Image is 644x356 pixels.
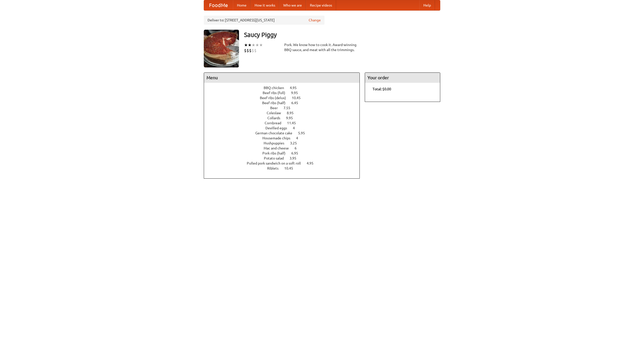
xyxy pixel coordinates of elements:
a: Hushpuppies 3.25 [264,141,306,145]
span: 4.95 [307,161,318,165]
a: Potato salad 3.95 [264,156,306,160]
span: 10.45 [292,96,306,100]
span: 4.95 [290,86,302,90]
a: Coleslaw 8.95 [267,111,303,115]
span: 4 [293,126,300,130]
span: 5.95 [298,131,310,135]
span: 6 [295,146,302,150]
span: 3.95 [290,156,301,160]
a: Recipe videos [306,0,336,10]
a: BBQ chicken 4.95 [264,86,306,90]
span: 9.95 [286,116,298,120]
span: 11.45 [287,121,301,125]
span: Cornbread [265,121,286,125]
a: Devilled eggs 4 [265,126,304,130]
span: Beef ribs (full) [263,91,290,95]
span: 10.45 [284,166,298,170]
span: Coleslaw [267,111,286,115]
a: Who we are [279,0,306,10]
span: 8.95 [287,111,299,115]
li: $ [254,48,257,53]
span: Devilled eggs [265,126,292,130]
li: ★ [255,42,259,48]
a: German chocolate cake 5.95 [255,131,314,135]
h4: Menu [204,73,359,83]
b: Total: $0.00 [373,87,391,91]
span: Mac and cheese [264,146,294,150]
div: Deliver to: [STREET_ADDRESS][US_STATE] [204,16,325,25]
span: Pork ribs (half) [262,151,291,155]
a: Beer 7.55 [270,106,300,110]
span: 6.45 [291,101,303,105]
span: 6.95 [291,151,303,155]
a: Mac and cheese 6 [264,146,306,150]
a: Collards 9.95 [267,116,302,120]
span: Housemade chips [262,136,295,140]
span: Beer [270,106,283,110]
a: Beef ribs (full) 9.95 [263,91,307,95]
span: 3.25 [290,141,302,145]
span: 9.95 [291,91,303,95]
span: German chocolate cake [255,131,297,135]
h4: Your order [365,73,440,83]
span: BBQ chicken [264,86,289,90]
a: Cornbread 11.45 [265,121,305,125]
span: Riblets [267,166,284,170]
li: $ [249,48,252,53]
a: Home [233,0,251,10]
span: Beef ribs (half) [262,101,291,105]
li: ★ [244,42,248,48]
a: How it works [251,0,279,10]
img: angular.jpg [204,30,239,67]
li: $ [252,48,254,53]
li: $ [247,48,249,53]
a: Beef ribs (half) 6.45 [262,101,307,105]
a: Housemade chips 4 [262,136,307,140]
h3: Saucy Piggy [244,30,440,40]
a: Help [419,0,435,10]
span: 4 [296,136,303,140]
span: Collards [267,116,285,120]
span: Potato salad [264,156,289,160]
li: ★ [252,42,255,48]
span: Beef ribs (delux) [260,96,291,100]
a: FoodMe [204,0,233,10]
li: ★ [248,42,252,48]
a: Riblets 10.45 [267,166,302,170]
a: Change [309,18,321,23]
a: Beef ribs (delux) 10.45 [260,96,310,100]
a: Pulled pork sandwich on a soft roll 4.95 [247,161,323,165]
span: 7.55 [284,106,295,110]
li: ★ [259,42,263,48]
li: $ [244,48,247,53]
span: Hushpuppies [264,141,289,145]
span: Pulled pork sandwich on a soft roll [247,161,306,165]
div: Pork. We know how to cook it. Award-winning BBQ sauce, and meat with all the trimmings. [284,42,360,52]
a: Pork ribs (half) 6.95 [262,151,307,155]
